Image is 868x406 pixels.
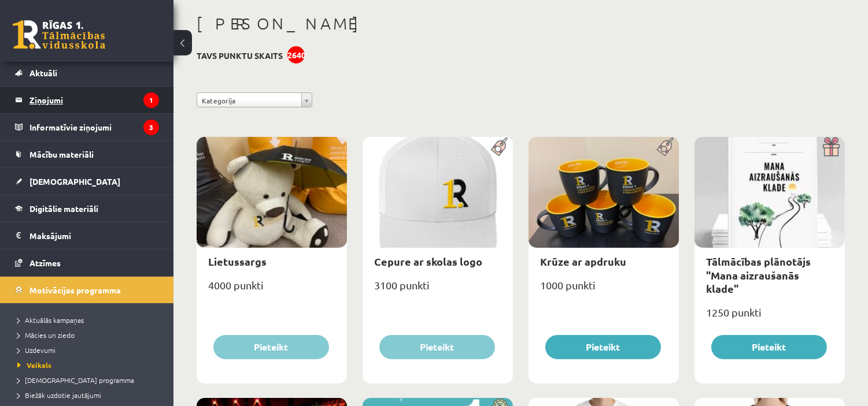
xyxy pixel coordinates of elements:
div: 2640 [287,46,305,64]
a: Veikals [17,360,162,370]
a: Lietussargs [208,255,267,268]
span: Biežāk uzdotie jautājumi [17,390,101,400]
span: Kategorija [202,93,297,108]
span: Mācību materiāli [29,149,94,159]
div: 1000 punkti [529,275,679,304]
a: Uzdevumi [17,345,162,355]
a: Informatīvie ziņojumi3 [15,114,159,140]
h3: Tavs punktu skaits [197,51,283,61]
a: Cepure ar skolas logo [374,255,482,268]
span: Uzdevumi [17,345,56,355]
img: Dāvana ar pārsteigumu [819,137,845,157]
a: Maksājumi [15,222,159,249]
a: [DEMOGRAPHIC_DATA] [15,168,159,195]
img: Populāra prece [487,137,513,157]
a: Biežāk uzdotie jautājumi [17,390,162,400]
span: Digitālie materiāli [29,203,98,214]
a: Aktuālās kampaņas [17,315,162,325]
i: 3 [143,120,159,135]
a: Mācies un ziedo [17,330,162,340]
button: Pieteikt [213,335,329,359]
a: Ziņojumi1 [15,87,159,113]
div: 4000 punkti [197,275,347,304]
legend: Informatīvie ziņojumi [29,114,159,140]
h1: [PERSON_NAME] [197,14,845,33]
a: Mācību materiāli [15,141,159,167]
a: Kategorija [197,92,312,107]
legend: Ziņojumi [29,87,159,113]
span: Aktuālās kampaņas [17,315,84,325]
span: Aktuāli [29,68,57,78]
div: 3100 punkti [363,275,513,304]
button: Pieteikt [545,335,661,359]
legend: Maksājumi [29,222,159,249]
a: Motivācijas programma [15,277,159,303]
span: [DEMOGRAPHIC_DATA] programma [17,375,134,385]
span: Atzīmes [29,258,61,268]
img: Populāra prece [653,137,679,157]
a: [DEMOGRAPHIC_DATA] programma [17,375,162,385]
a: Rīgas 1. Tālmācības vidusskola [13,20,105,49]
span: Veikals [17,360,51,370]
div: 1250 punkti [695,303,845,331]
i: 1 [143,92,159,108]
a: Krūze ar apdruku [540,255,626,268]
a: Atzīmes [15,249,159,276]
span: [DEMOGRAPHIC_DATA] [29,176,120,187]
a: Digitālie materiāli [15,195,159,222]
span: Motivācijas programma [29,285,121,295]
button: Pieteikt [711,335,827,359]
button: Pieteikt [379,335,495,359]
span: Mācies un ziedo [17,330,75,340]
a: Tālmācības plānotājs "Mana aizraušanās klade" [706,255,811,295]
a: Aktuāli [15,59,159,86]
